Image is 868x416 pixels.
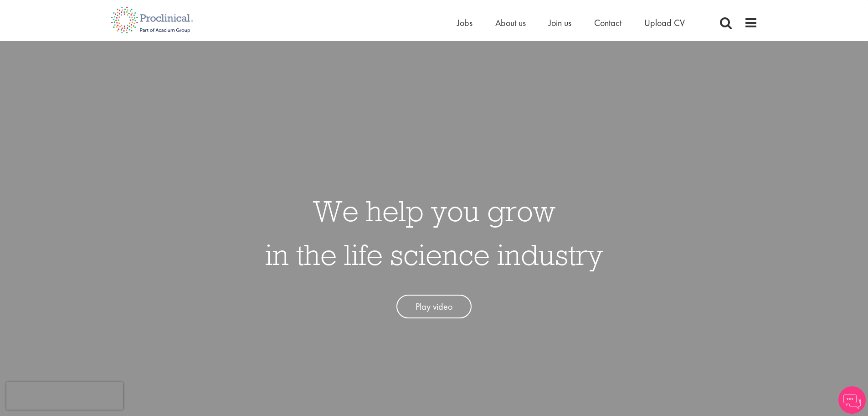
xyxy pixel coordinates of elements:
a: Jobs [457,17,473,29]
a: Join us [549,17,571,29]
a: Contact [594,17,621,29]
img: Chatbot [838,386,866,414]
a: About us [495,17,526,29]
a: Play video [396,295,472,319]
h1: We help you grow in the life science industry [265,189,603,276]
a: Upload CV [644,17,685,29]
